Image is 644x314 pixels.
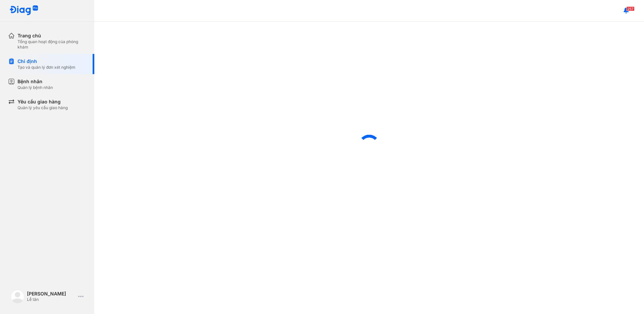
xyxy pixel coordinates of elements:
[18,98,68,105] div: Yêu cầu giao hàng
[18,39,86,50] div: Tổng quan hoạt động của phòng khám
[626,6,635,11] span: 257
[27,297,75,302] div: Lễ tân
[18,58,75,65] div: Chỉ định
[9,5,38,16] img: logo
[18,65,75,70] div: Tạo và quản lý đơn xét nghiệm
[27,291,75,297] div: [PERSON_NAME]
[18,32,86,39] div: Trang chủ
[18,105,68,111] div: Quản lý yêu cầu giao hàng
[18,85,53,90] div: Quản lý bệnh nhân
[18,78,53,85] div: Bệnh nhân
[11,290,24,303] img: logo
